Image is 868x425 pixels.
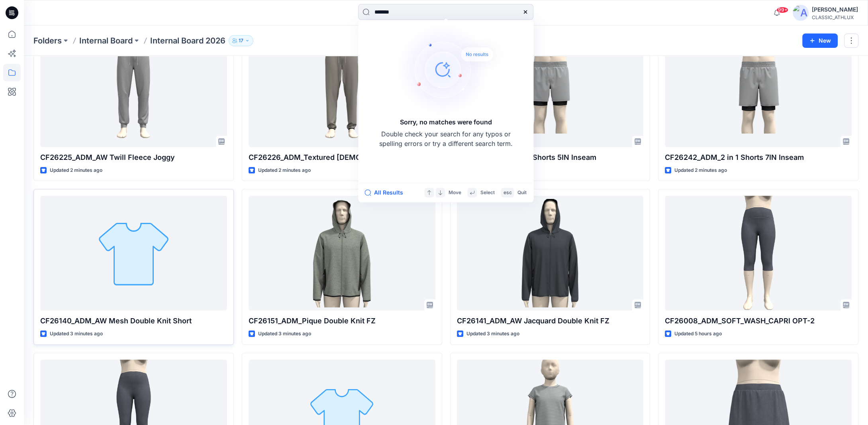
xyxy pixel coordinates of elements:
p: esc [503,189,511,197]
a: CF26242_ADM_2 in 1 Shorts 5IN Inseam [457,32,644,147]
p: CF26008_ADM_SOFT_WASH_CAPRI OPT-2 [665,315,852,327]
p: CF26140_ADM_AW Mesh Double Knit Short [40,315,227,327]
span: 99+ [776,7,788,13]
p: Updated 3 minutes ago [466,330,519,338]
p: CF26242_ADM_2 in 1 Shorts 5IN Inseam [457,152,644,163]
a: CF26140_ADM_AW Mesh Double Knit Short [40,196,227,311]
p: Updated 2 minutes ago [258,166,311,175]
button: 17 [229,35,253,46]
p: Updated 2 minutes ago [674,166,727,175]
button: All Results [364,188,408,197]
p: CF26242_ADM_2 in 1 Shorts 7IN Inseam [665,152,852,163]
a: CF26008_ADM_SOFT_WASH_CAPRI OPT-2 [665,196,852,311]
a: CF26226_ADM_Textured French Terry Jogger [249,32,435,147]
p: 17 [239,36,243,45]
a: CF26141_ADM_AW Jacquard Double Knit FZ [457,196,644,311]
p: CF26151_ADM_Pique Double Knit FZ [249,315,435,327]
p: CF26226_ADM_Textured [DEMOGRAPHIC_DATA] [PERSON_NAME] [249,152,435,163]
div: CLASSIC_ATHLUX [812,14,858,20]
p: Move [448,189,461,197]
p: Internal Board 2026 [150,35,225,46]
p: Updated 3 minutes ago [50,330,103,338]
p: CF26141_ADM_AW Jacquard Double Knit FZ [457,315,644,327]
a: CF26225_ADM_AW Twill Fleece Joggy [40,32,227,147]
p: Quit [517,189,526,197]
img: avatar [793,5,809,21]
p: CF26225_ADM_AW Twill Fleece Joggy [40,152,227,163]
div: [PERSON_NAME] [812,5,858,14]
img: Sorry, no matches were found [396,22,508,117]
p: Updated 5 hours ago [674,330,722,338]
a: CF26242_ADM_2 in 1 Shorts 7IN Inseam [665,32,852,147]
a: Folders [33,35,62,46]
p: Double check your search for any typos or spelling errors or try a different search term. [378,129,513,148]
h5: Sorry, no matches were found [400,117,492,127]
p: Updated 2 minutes ago [50,166,102,175]
p: Updated 3 minutes ago [258,330,311,338]
button: New [802,33,838,48]
a: CF26151_ADM_Pique Double Knit FZ [249,196,435,311]
p: Select [480,189,494,197]
a: Internal Board [79,35,133,46]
